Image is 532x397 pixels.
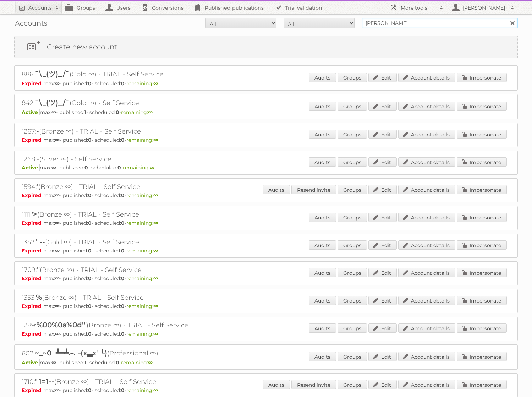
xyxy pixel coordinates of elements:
[121,220,125,226] strong: 0
[22,154,270,164] h2: 1268: (Silver ∞) - Self Service
[386,1,447,14] a: More tools
[88,220,92,226] strong: 0
[191,1,271,14] a: Published publications
[35,377,54,386] span: ' 1=1--
[22,265,270,274] h2: 1709: (Bronze ∞) - TRIAL - Self Service
[398,323,455,333] a: Account details
[457,73,507,82] a: Impersonate
[338,268,367,277] a: Groups
[368,323,397,333] a: Edit
[55,387,60,393] strong: ∞
[368,296,397,305] a: Edit
[138,1,191,14] a: Conversions
[121,275,125,282] strong: 0
[22,303,43,309] span: Expired
[153,80,158,87] strong: ∞
[338,352,367,361] a: Groups
[309,130,336,139] a: Audits
[457,352,507,361] a: Impersonate
[309,240,336,250] a: Audits
[457,185,507,194] a: Impersonate
[338,102,367,111] a: Groups
[309,352,336,361] a: Audits
[121,109,153,115] span: remaining:
[398,73,455,82] a: Account details
[398,240,455,250] a: Account details
[22,80,43,87] span: Expired
[398,296,455,305] a: Account details
[153,387,158,393] strong: ∞
[22,248,510,254] p: max: - published: - scheduled: -
[457,102,507,111] a: Impersonate
[51,164,56,171] strong: ∞
[338,296,367,305] a: Groups
[22,275,43,282] span: Expired
[22,192,43,198] span: Expired
[35,349,107,357] span: ~_~0 ┻━┻︵└(x▃x' └)
[37,321,87,329] span: %00%0a%0d'"
[126,80,158,87] span: remaining:
[22,387,510,393] p: max: - published: - scheduled: -
[88,248,92,254] strong: 0
[51,109,56,115] strong: ∞
[88,80,92,87] strong: 0
[368,157,397,167] a: Edit
[153,248,158,254] strong: ∞
[22,164,510,171] p: max: - published: - scheduled: -
[338,323,367,333] a: Groups
[368,185,397,194] a: Edit
[338,380,367,389] a: Groups
[22,321,270,330] h2: 1289: (Bronze ∞) - TRIAL - Self Service
[338,130,367,139] a: Groups
[368,102,397,111] a: Edit
[15,36,517,58] a: Create new account
[22,192,510,198] p: max: - published: - scheduled: -
[55,303,60,309] strong: ∞
[153,331,158,337] strong: ∞
[37,265,40,274] span: "
[62,1,102,14] a: Groups
[338,213,367,222] a: Groups
[126,248,158,254] span: remaining:
[148,359,153,366] strong: ∞
[121,331,125,337] strong: 0
[22,331,43,337] span: Expired
[457,268,507,277] a: Impersonate
[457,213,507,222] a: Impersonate
[457,380,507,389] a: Impersonate
[84,109,86,115] strong: 1
[55,192,60,198] strong: ∞
[368,268,397,277] a: Edit
[22,69,270,80] h2: 886: (Gold ∞) - TRIAL - Self Service
[55,275,60,282] strong: ∞
[368,73,397,82] a: Edit
[121,192,125,198] strong: 0
[457,323,507,333] a: Impersonate
[22,80,510,87] p: max: - published: - scheduled: -
[368,213,397,222] a: Edit
[55,80,60,87] strong: ∞
[22,275,510,282] p: max: - published: - scheduled: -
[55,137,60,143] strong: ∞
[51,359,56,366] strong: ∞
[121,387,125,393] strong: 0
[22,220,43,226] span: Expired
[84,359,86,366] strong: 1
[88,275,92,282] strong: 0
[36,127,39,135] span: -
[121,303,125,309] strong: 0
[457,240,507,250] a: Impersonate
[309,102,336,111] a: Audits
[88,137,92,143] strong: 0
[457,157,507,167] a: Impersonate
[121,359,153,366] span: remaining:
[398,130,455,139] a: Account details
[121,137,125,143] strong: 0
[150,164,154,171] strong: ∞
[14,1,62,14] a: Accounts
[338,240,367,250] a: Groups
[32,210,37,218] span: '>
[291,380,336,389] a: Resend invite
[55,220,60,226] strong: ∞
[153,303,158,309] strong: ∞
